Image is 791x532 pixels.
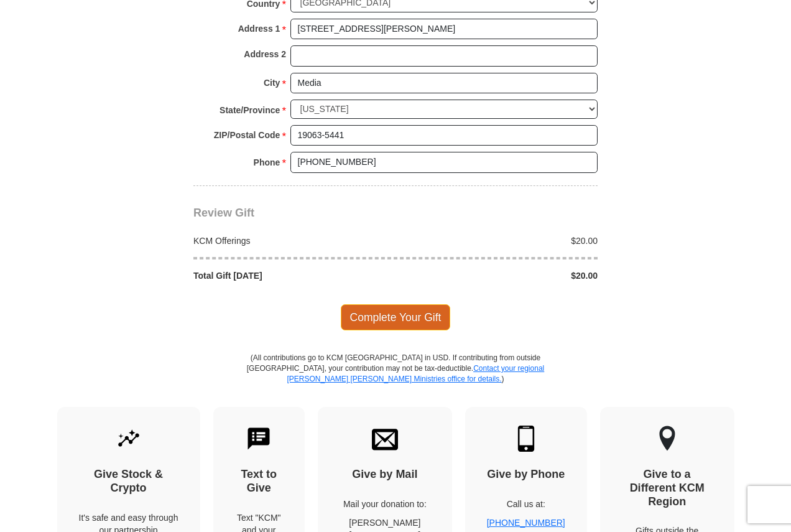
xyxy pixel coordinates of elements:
strong: Phone [254,154,280,171]
div: KCM Offerings [187,235,396,247]
img: envelope.svg [372,426,398,452]
img: mobile.svg [513,426,539,452]
h4: Text to Give [235,468,284,495]
strong: City [264,74,280,91]
p: Call us at: [487,498,565,510]
div: $20.00 [395,269,604,282]
strong: Address 1 [238,20,280,37]
strong: Address 2 [244,45,286,63]
h4: Give by Mail [340,468,430,482]
h4: Give Stock & Crypto [79,468,178,495]
div: $20.00 [395,235,604,247]
p: (All contributions go to KCM [GEOGRAPHIC_DATA] in USD. If contributing from outside [GEOGRAPHIC_D... [246,353,545,407]
strong: State/Province [220,101,280,119]
p: Mail your donation to: [340,498,430,510]
a: [PHONE_NUMBER] [487,518,565,528]
div: Total Gift [DATE] [187,269,396,282]
img: text-to-give.svg [246,426,272,452]
h4: Give by Phone [487,468,565,482]
img: give-by-stock.svg [116,426,142,452]
span: Review Gift [193,207,254,219]
h4: Give to a Different KCM Region [622,468,713,508]
img: other-region [659,426,676,452]
span: Complete Your Gift [341,304,451,330]
strong: ZIP/Postal Code [214,126,280,144]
